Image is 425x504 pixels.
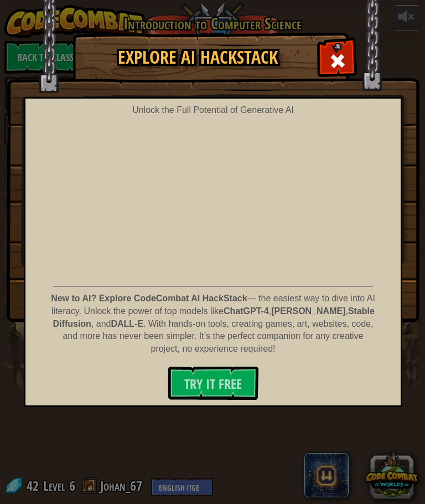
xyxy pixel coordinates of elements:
strong: Stable Diffusion [53,306,375,328]
span: Try It Free [184,375,242,393]
strong: ChatGPT-4 [224,306,269,316]
div: Unlock the Full Potential of Generative AI [31,104,395,117]
strong: [PERSON_NAME] [271,306,345,316]
strong: DALL-E [111,319,143,328]
p: — the easiest way to dive into AI literacy. Unlock the power of top models like , , , and . With ... [49,292,377,356]
h1: Explore AI HackStack [84,48,311,67]
strong: New to AI? Explore CodeCombat AI HackStack [51,294,247,303]
button: Try It Free [168,367,258,400]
